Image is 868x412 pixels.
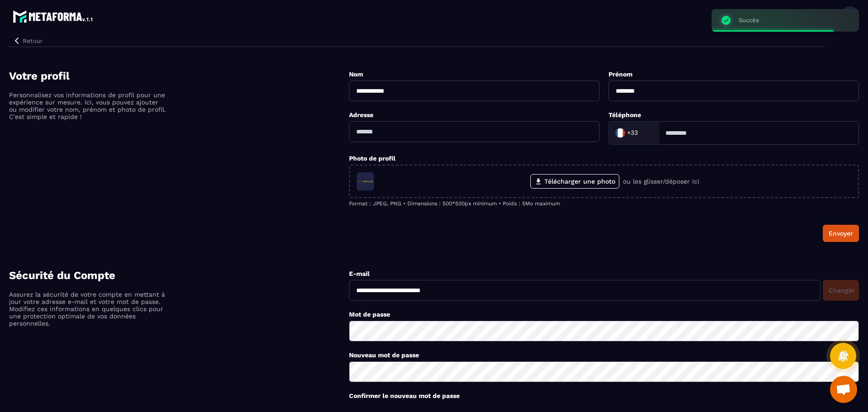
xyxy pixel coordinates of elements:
label: Photo de profil [349,155,396,162]
div: Ouvrir le chat [830,376,857,403]
label: Téléphone [609,111,641,118]
img: logo [13,8,94,24]
p: ou les glisser/déposer ici [623,178,699,185]
input: Search for option [640,126,649,140]
p: Assurez la sécurité de votre compte en mettant à jour votre adresse e-mail et votre mot de passe.... [9,291,167,327]
h4: Sécurité du Compte [9,269,349,282]
label: Télécharger une photo [530,174,619,189]
p: Format : JPEG, PNG • Dimensions : 500*500px minimum • Poids : 5Mo maximum [349,200,859,207]
button: Retour [9,35,46,47]
img: Country Flag [611,124,629,142]
label: Mot de passe [349,311,390,318]
h4: Votre profil [9,70,349,82]
span: +33 [627,128,638,137]
label: Adresse [349,111,373,118]
label: Prénom [609,71,632,78]
div: Search for option [609,121,658,145]
button: Envoyer [823,225,859,242]
label: Nouveau mot de passe [349,351,419,359]
p: Personnalisez vos informations de profil pour une expérience sur mesure. Ici, vous pouvez ajouter... [9,91,167,120]
label: E-mail [349,270,370,277]
label: Confirmer le nouveau mot de passe [349,392,460,399]
label: Nom [349,71,363,78]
